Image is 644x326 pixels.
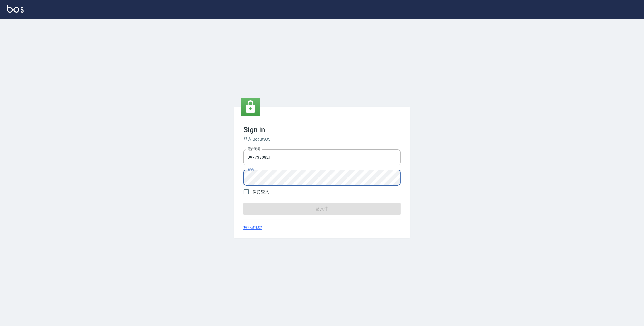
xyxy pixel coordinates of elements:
[7,5,24,13] img: Logo
[243,136,401,142] h6: 登入 BeautyOS
[248,147,260,151] label: 電話號碼
[243,225,262,231] a: 忘記密碼?
[248,167,254,172] label: 密碼
[253,189,269,195] span: 保持登入
[243,126,401,134] h3: Sign in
